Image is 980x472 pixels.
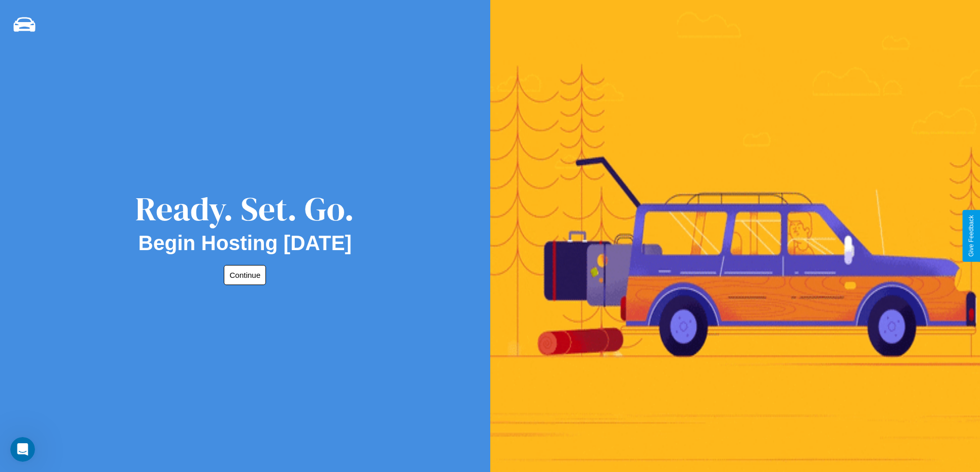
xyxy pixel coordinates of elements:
div: Give Feedback [968,215,975,257]
button: Continue [224,265,266,285]
div: Ready. Set. Go. [135,186,354,232]
h2: Begin Hosting [DATE] [138,232,352,255]
iframe: Intercom live chat [10,437,35,462]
